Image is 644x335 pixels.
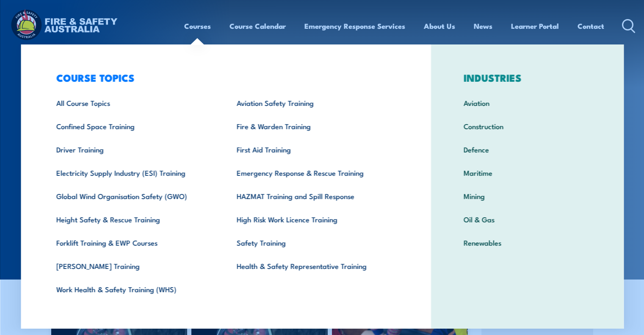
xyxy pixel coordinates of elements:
a: Emergency Response Services [304,15,405,37]
a: Forklift Training & EWP Courses [43,231,224,254]
a: Contact [578,15,604,37]
a: News [474,15,492,37]
h3: COURSE TOPICS [43,72,404,83]
a: Aviation Safety Training [224,91,404,114]
a: Safety Training [224,231,404,254]
a: Driver Training [43,138,224,161]
a: Confined Space Training [43,114,224,138]
a: Fire & Warden Training [224,114,404,138]
a: Oil & Gas [451,208,604,231]
a: Course Calendar [229,15,286,37]
a: [PERSON_NAME] Training [43,254,224,277]
a: Mining [451,184,604,208]
a: Courses [184,15,211,37]
a: Maritime [451,161,604,184]
a: First Aid Training [224,138,404,161]
a: Health & Safety Representative Training [224,254,404,277]
a: Work Health & Safety Training (WHS) [43,277,224,301]
a: Aviation [451,91,604,114]
a: Learner Portal [511,15,559,37]
a: Construction [451,114,604,138]
a: Defence [451,138,604,161]
a: Global Wind Organisation Safety (GWO) [43,184,224,208]
a: About Us [424,15,455,37]
a: Emergency Response & Rescue Training [224,161,404,184]
a: Renewables [451,231,604,254]
a: HAZMAT Training and Spill Response [224,184,404,208]
a: High Risk Work Licence Training [224,208,404,231]
a: Electricity Supply Industry (ESI) Training [43,161,224,184]
h3: INDUSTRIES [451,72,604,83]
a: Height Safety & Rescue Training [43,208,224,231]
a: All Course Topics [43,91,224,114]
